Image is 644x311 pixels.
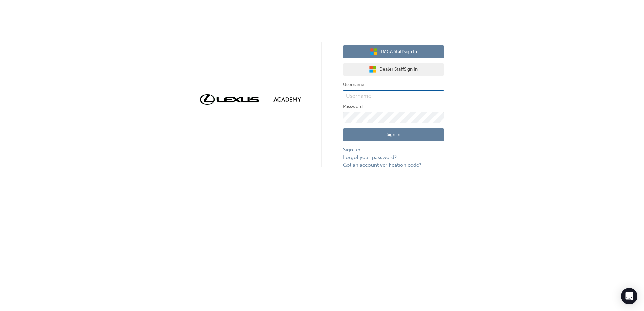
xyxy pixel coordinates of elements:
[343,103,444,111] label: Password
[343,45,444,58] button: TMCA StaffSign In
[343,146,444,154] a: Sign up
[343,128,444,141] button: Sign In
[343,63,444,76] button: Dealer StaffSign In
[343,90,444,102] input: Username
[343,81,444,89] label: Username
[200,94,301,105] img: Trak
[380,48,417,56] span: TMCA Staff Sign In
[343,153,444,161] a: Forgot your password?
[621,288,637,304] div: Open Intercom Messenger
[379,66,418,73] span: Dealer Staff Sign In
[343,161,444,169] a: Got an account verification code?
